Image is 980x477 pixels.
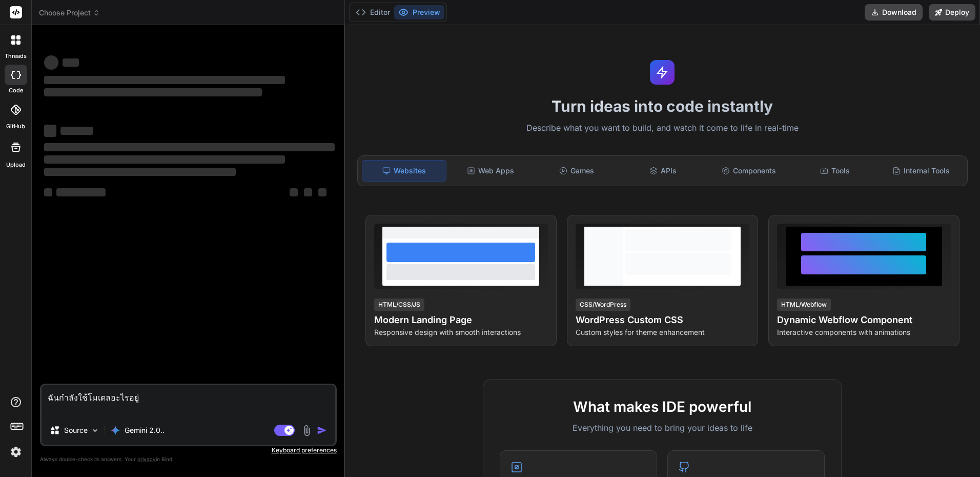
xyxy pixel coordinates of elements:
p: Responsive design with smooth interactions [374,327,548,337]
span: ‌ [44,155,285,164]
p: Everything you need to bring your ideas to life [500,422,825,434]
span: ‌ [290,188,298,196]
div: CSS/WordPress [576,299,630,311]
p: Always double-check its answers. Your in Bind [40,454,337,464]
span: ‌ [44,55,58,70]
h2: What makes IDE powerful [500,396,825,418]
span: ‌ [60,127,93,135]
span: ‌ [304,188,312,196]
button: Download [865,4,923,21]
span: ‌ [44,188,52,196]
span: ‌ [44,76,285,84]
div: Tools [793,160,877,182]
label: GitHub [6,122,25,131]
span: ‌ [318,188,326,196]
div: Web Apps [448,160,533,182]
div: Internal Tools [879,160,963,182]
button: Preview [394,5,444,19]
span: privacy [137,456,156,462]
div: Websites [362,160,447,182]
p: Gemini 2.0.. [125,425,165,435]
span: ‌ [63,58,79,67]
p: Describe what you want to build, and watch it come to life in real-time [351,122,974,135]
div: Games [535,160,619,182]
button: Deploy [929,4,975,21]
button: Editor [352,5,394,19]
label: Upload [6,161,26,169]
span: Choose Project [39,8,100,18]
p: Keyboard preferences [40,446,337,454]
h4: WordPress Custom CSS [576,313,749,327]
h4: Dynamic Webflow Component [777,313,951,327]
p: Custom styles for theme enhancement [576,327,749,337]
textarea: ฉันกำลังใช้โมเดลอะไรอยู่ [42,385,335,416]
span: ‌ [44,88,262,96]
span: ‌ [44,125,56,137]
img: attachment [301,425,313,436]
div: APIs [621,160,705,182]
p: Interactive components with animations [777,327,951,337]
div: HTML/Webflow [777,299,831,311]
label: code [9,86,23,95]
div: Components [707,160,791,182]
label: threads [5,52,27,61]
p: Source [64,425,88,435]
h4: Modern Landing Page [374,313,548,327]
img: Pick Models [91,426,99,435]
span: ‌ [44,168,236,176]
h1: Turn ideas into code instantly [351,97,974,115]
img: icon [317,425,327,435]
img: Gemini 2.0 flash [110,425,120,435]
span: ‌ [44,143,335,151]
div: HTML/CSS/JS [374,299,424,311]
span: ‌ [56,188,106,196]
img: settings [7,443,25,461]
